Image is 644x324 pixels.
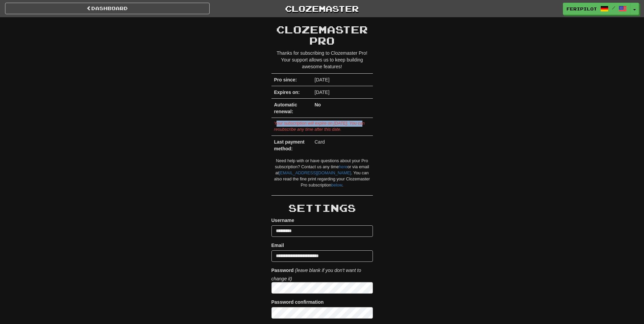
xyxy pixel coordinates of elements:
td: Card [312,135,373,155]
a: Dashboard [5,3,210,14]
label: Username [271,217,294,224]
p: Thanks for subscribing to Clozemaster Pro! Your support allows us to keep building awesome features! [271,50,373,70]
h2: Clozemaster Pro [271,24,373,46]
a: below [331,183,342,188]
a: Clozemaster [220,3,424,15]
h2: Settings [271,202,373,214]
span: / [612,5,615,10]
strong: Expires on: [274,90,300,95]
div: Your subscription will expire on [DATE]. You can resubscribe any time after this date. [274,121,370,133]
strong: No [315,102,321,107]
a: Feripilot / [563,3,630,15]
a: here [339,165,347,169]
label: Password [271,267,294,274]
strong: Pro since: [274,77,297,82]
a: [EMAIL_ADDRESS][DOMAIN_NAME] [279,171,351,175]
label: Email [271,242,284,249]
td: [DATE] [312,86,373,99]
span: Feripilot [567,6,597,12]
strong: Last payment method: [274,139,305,151]
strong: Automatic renewal: [274,102,297,114]
i: (leave blank if you don't want to change it) [271,268,361,281]
div: Need help with or have questions about your Pro subscription? Contact us any time or via email at... [271,158,373,189]
td: [DATE] [312,74,373,86]
label: Password confirmation [271,299,324,305]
